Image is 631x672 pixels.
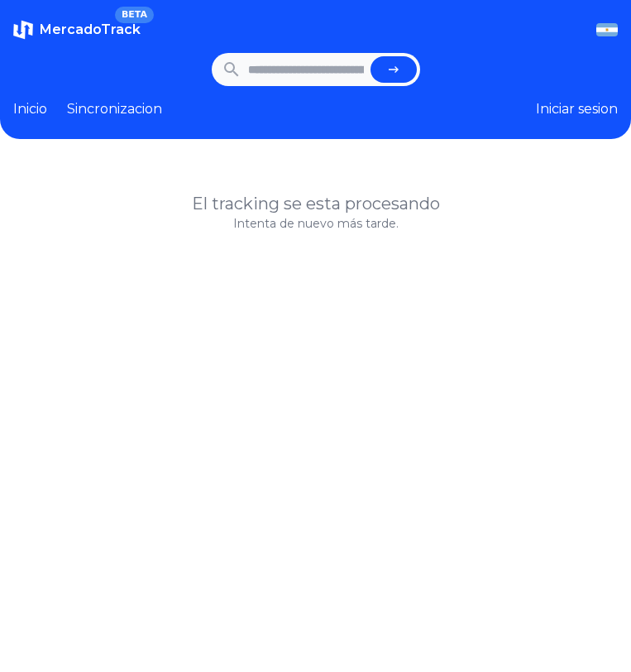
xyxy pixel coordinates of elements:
[13,215,618,232] p: Intenta de nuevo más tarde.
[596,23,618,36] img: Argentina
[13,192,618,215] h1: El tracking se esta procesando
[115,7,154,23] span: BETA
[67,99,162,119] a: Sincronizacion
[13,20,141,40] a: MercadoTrackBETA
[13,20,33,40] img: MercadoTrack
[536,99,618,119] button: Iniciar sesion
[40,22,141,37] span: MercadoTrack
[13,99,47,119] a: Inicio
